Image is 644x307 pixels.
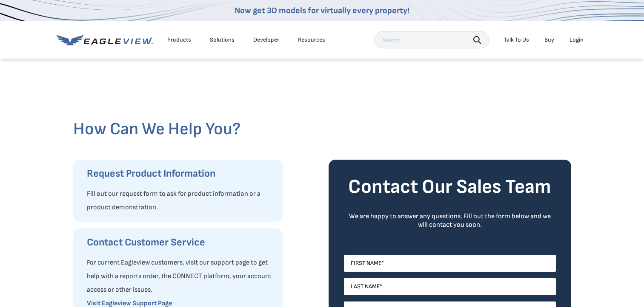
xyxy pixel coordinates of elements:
[87,187,275,214] p: Fill out our request form to ask for product information or a product demonstration.
[298,36,325,44] div: Resources
[253,36,279,44] a: Developer
[87,236,275,249] h3: Contact Customer Service
[87,256,275,297] p: For current Eagleview customers, visit our support page to get help with a reports order, the CON...
[344,212,556,229] div: We are happy to answer any questions. Fill out the form below and we will contact you soon.
[210,36,235,44] div: Solutions
[504,36,529,44] div: Talk To Us
[167,36,191,44] div: Products
[348,175,551,199] strong: Contact Our Sales Team
[374,31,489,48] input: Search
[544,36,554,44] a: Buy
[73,119,571,139] h2: How Can We Help You?
[235,6,409,16] a: Now get 3D models for virtually every property!
[87,167,275,180] h3: Request Product Information
[570,36,584,44] div: Login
